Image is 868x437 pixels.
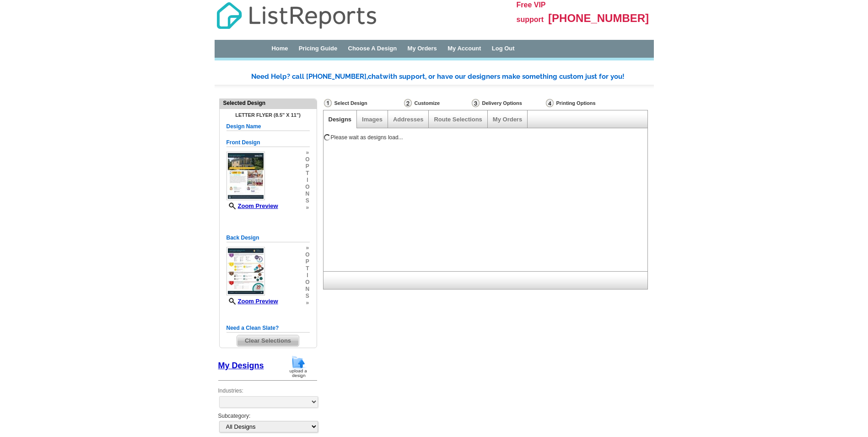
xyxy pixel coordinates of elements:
span: p [305,163,309,170]
div: Please wait as designs load... [331,134,403,142]
span: s [305,293,309,300]
h5: Back Design [226,234,310,242]
a: My Orders [493,116,522,123]
img: upload-design [286,355,310,378]
div: Need Help? call [PHONE_NUMBER], with support, or have our designers make something custom just fo... [251,72,654,82]
a: Route Selections [434,116,482,123]
div: Printing Options [545,98,626,108]
span: s [305,197,309,204]
span: chat [368,72,383,81]
img: small-thumb.jpg [226,247,265,295]
span: i [305,177,309,184]
a: Choose A Design [348,45,397,52]
span: o [305,251,309,258]
div: Customize [403,98,471,108]
span: » [305,300,309,306]
span: [PHONE_NUMBER] [548,12,649,24]
div: Select Design [323,98,403,110]
img: Delivery Options [472,99,480,107]
span: p [305,258,309,265]
div: Industries: [218,382,317,412]
img: Printing Options & Summary [546,99,554,107]
a: Pricing Guide [299,45,338,52]
img: loading... [323,134,331,141]
span: » [305,149,309,156]
span: » [305,245,309,251]
a: Designs [329,116,352,123]
a: Zoom Preview [226,298,278,305]
span: n [305,191,309,197]
a: Zoom Preview [226,202,278,209]
a: My Orders [408,45,437,52]
span: o [305,156,309,163]
h5: Design Name [226,122,310,131]
a: Log Out [492,45,515,52]
span: Free VIP support [517,1,546,23]
div: Delivery Options [471,98,545,110]
span: t [305,265,309,272]
span: o [305,184,309,191]
h5: Need a Clean Slate? [226,324,310,333]
span: » [305,204,309,211]
h4: Letter Flyer (8.5" x 11") [226,112,310,118]
a: Addresses [393,116,423,123]
img: Select Design [324,99,332,107]
img: Customize [404,99,412,107]
div: Subcategory: [218,412,317,437]
span: o [305,279,309,286]
span: t [305,170,309,177]
a: My Designs [218,361,264,370]
a: My Account [447,45,481,52]
a: Home [271,45,288,52]
span: n [305,286,309,293]
span: Clear Selections [237,335,299,346]
h5: Front Design [226,138,310,147]
span: i [305,272,309,279]
img: small-thumb.jpg [226,152,265,200]
div: Selected Design [220,99,317,107]
a: Images [362,116,383,123]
